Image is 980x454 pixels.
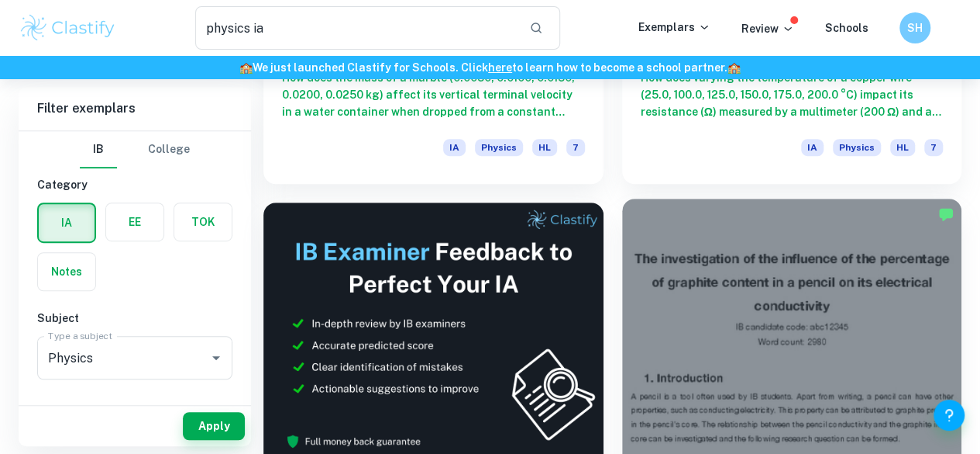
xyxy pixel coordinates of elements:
h6: How does varying the temperature of a copper wire (25.0, 100.0, 125.0, 150.0, 175.0, 200.0 °C) im... [641,69,944,120]
span: IA [801,139,824,156]
span: HL [532,139,557,156]
h6: SH [906,19,924,36]
h6: Category [37,176,232,193]
label: Type a subject [48,329,112,342]
a: here [488,61,512,74]
span: Physics [833,139,881,156]
button: EE [106,203,163,241]
button: SH [899,12,930,43]
button: College [148,131,190,168]
h6: Subject [37,310,232,327]
p: Review [741,20,794,37]
a: Schools [825,22,868,34]
button: Notes [38,253,95,290]
span: HL [890,139,915,156]
div: Filter type choice [80,131,190,168]
img: Marked [938,206,954,222]
span: 🏫 [727,61,741,74]
button: TOK [174,203,232,241]
button: Apply [183,412,245,440]
span: 7 [924,139,943,156]
input: Search for any exemplars... [195,6,517,50]
span: 🏫 [239,61,253,74]
span: 7 [566,139,585,156]
button: IB [80,131,117,168]
span: IA [443,139,466,156]
button: IA [39,204,95,241]
button: Help and Feedback [934,400,965,431]
h6: We just launched Clastify for Schools. Click to learn how to become a school partner. [3,59,977,76]
img: Clastify logo [19,12,117,43]
h6: How does the mass of a marble (0.0050, 0.0100, 0.0150, 0.0200, 0.0250 kg) affect its vertical ter... [282,69,585,120]
span: Physics [475,139,523,156]
p: Exemplars [638,19,710,36]
button: Open [205,347,227,369]
h6: Filter exemplars [19,87,251,130]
